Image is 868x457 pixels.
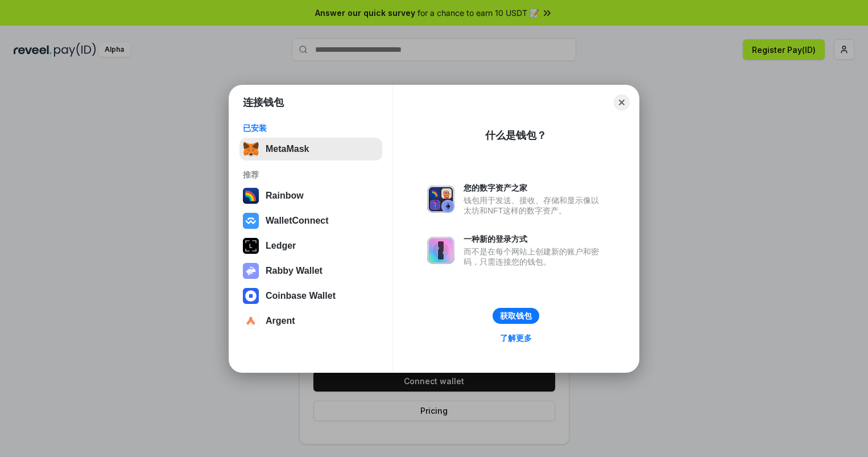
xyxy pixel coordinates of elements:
a: 了解更多 [493,331,539,345]
div: 获取钱包 [500,311,532,321]
div: WalletConnect [266,216,329,226]
img: svg+xml,%3Csvg%20xmlns%3D%22http%3A%2F%2Fwww.w3.org%2F2000%2Fsvg%22%20fill%3D%22none%22%20viewBox... [427,237,454,264]
button: Close [614,94,630,110]
button: Ledger [239,234,382,257]
div: 推荐 [243,170,379,180]
div: 而不是在每个网站上创建新的账户和密码，只需连接您的钱包。 [464,246,605,267]
div: 钱包用于发送、接收、存储和显示像以太坊和NFT这样的数字资产。 [464,195,605,216]
img: svg+xml,%3Csvg%20fill%3D%22none%22%20height%3D%2233%22%20viewBox%3D%220%200%2035%2033%22%20width%... [243,141,259,157]
img: svg+xml,%3Csvg%20xmlns%3D%22http%3A%2F%2Fwww.w3.org%2F2000%2Fsvg%22%20fill%3D%22none%22%20viewBox... [243,263,259,279]
img: svg+xml,%3Csvg%20xmlns%3D%22http%3A%2F%2Fwww.w3.org%2F2000%2Fsvg%22%20width%3D%2228%22%20height%3... [243,238,259,254]
div: MetaMask [266,144,309,154]
div: 了解更多 [500,333,532,343]
div: 什么是钱包？ [485,129,547,142]
img: svg+xml,%3Csvg%20width%3D%2228%22%20height%3D%2228%22%20viewBox%3D%220%200%2028%2028%22%20fill%3D... [243,313,259,329]
div: Rabby Wallet [266,266,323,276]
h1: 连接钱包 [243,96,284,109]
button: WalletConnect [239,209,382,232]
button: MetaMask [239,138,382,160]
div: Ledger [266,241,296,251]
img: svg+xml,%3Csvg%20xmlns%3D%22http%3A%2F%2Fwww.w3.org%2F2000%2Fsvg%22%20fill%3D%22none%22%20viewBox... [427,186,454,213]
div: 您的数字资产之家 [464,183,605,193]
button: Argent [239,310,382,332]
button: Rainbow [239,184,382,207]
div: Rainbow [266,191,304,201]
div: Argent [266,316,295,326]
button: Coinbase Wallet [239,285,382,307]
button: 获取钱包 [493,308,539,324]
img: svg+xml,%3Csvg%20width%3D%22120%22%20height%3D%22120%22%20viewBox%3D%220%200%20120%20120%22%20fil... [243,188,259,204]
div: Coinbase Wallet [266,291,336,301]
div: 一种新的登录方式 [464,234,605,244]
div: 已安装 [243,123,379,133]
img: svg+xml,%3Csvg%20width%3D%2228%22%20height%3D%2228%22%20viewBox%3D%220%200%2028%2028%22%20fill%3D... [243,288,259,304]
button: Rabby Wallet [239,260,382,282]
img: svg+xml,%3Csvg%20width%3D%2228%22%20height%3D%2228%22%20viewBox%3D%220%200%2028%2028%22%20fill%3D... [243,213,259,229]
